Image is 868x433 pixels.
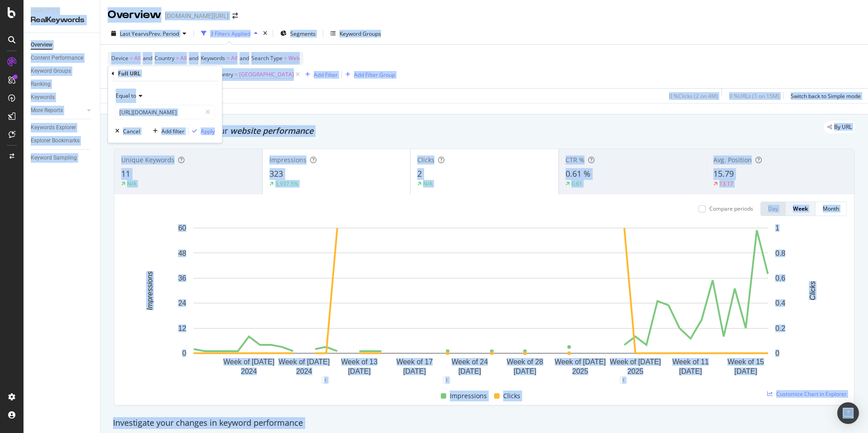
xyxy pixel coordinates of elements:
div: Add Filter [314,71,338,79]
div: Overview [31,40,52,50]
text: [DATE] [514,367,536,375]
div: 13.17 [719,180,733,188]
div: 1 [443,377,450,384]
text: Week of 17 [396,358,433,366]
text: 12 [178,325,186,332]
span: Equal to [116,92,136,99]
div: Month [823,205,839,212]
span: Search Type [251,54,283,62]
button: Apply [189,127,215,136]
div: Explorer Bookmarks [31,136,80,146]
text: [DATE] [734,367,757,375]
text: 24 [178,299,186,307]
text: 1 [775,224,779,232]
span: and [240,54,249,62]
button: Month [816,202,847,216]
div: times [261,29,269,38]
button: Keyword Groups [327,26,385,41]
button: Cancel [112,127,140,136]
span: = [235,71,238,78]
div: Keyword Groups [340,30,381,38]
span: Avg. Position [713,155,752,164]
span: Country [155,54,175,62]
div: Keywords [31,93,55,102]
span: 15.79 [713,168,734,179]
text: 0 [182,349,186,357]
div: 0.61 [571,180,582,188]
button: Switch back to Simple mode [787,89,861,103]
span: Clicks [503,391,520,401]
a: Explorer Bookmarks [31,136,94,146]
div: 1 [322,377,329,384]
span: All [180,52,187,65]
div: Analytics [31,7,93,15]
div: N/A [127,180,137,188]
span: vs Prev. Period [143,30,179,38]
text: Week of [DATE] [278,358,330,366]
span: = [130,54,133,62]
text: 0.8 [775,249,785,257]
text: 36 [178,274,186,282]
span: Impressions [269,155,307,164]
text: 2025 [627,367,644,375]
text: Week of [DATE] [610,358,661,366]
span: By URL [834,124,852,130]
text: 0 [775,349,779,357]
text: 0.6 [775,274,785,282]
div: 1 [620,377,627,384]
span: Clicks [417,155,434,164]
text: [DATE] [679,367,702,375]
a: Keywords [31,93,94,102]
div: Switch back to Simple mode [791,92,861,100]
text: 2025 [572,367,589,375]
text: Clicks [809,281,816,301]
div: arrow-right-arrow-left [232,13,238,19]
button: Week [786,202,816,216]
div: 3 Filters Applied [210,30,250,38]
button: Add filter [149,127,184,136]
span: All [231,52,237,65]
button: Add Filter [302,69,338,80]
text: Impressions [146,271,154,310]
span: Customize Chart in Explorer [776,390,847,398]
div: RealKeywords [31,15,93,25]
span: Keywords [201,54,225,62]
a: More Reports [31,106,85,115]
a: Keyword Groups [31,66,94,76]
span: [GEOGRAPHIC_DATA] [239,68,294,81]
div: Ranking [31,80,51,89]
text: [DATE] [458,367,481,375]
text: 60 [178,224,186,232]
div: Day [768,205,778,212]
a: Keywords Explorer [31,123,94,132]
text: Week of 24 [452,358,488,366]
span: and [143,54,152,62]
div: Add filter [161,127,184,135]
div: N/A [423,180,433,188]
a: Overview [31,40,94,50]
text: [DATE] [403,367,426,375]
span: 2 [417,168,422,179]
button: Segments [277,26,319,41]
svg: A chart. [122,223,840,380]
div: Cancel [123,127,140,135]
a: Keyword Sampling [31,153,94,163]
div: Keyword Sampling [31,153,77,163]
div: Full URL [118,70,141,77]
text: Week of 28 [507,358,543,366]
span: = [284,54,287,62]
span: Country [213,71,233,78]
div: Overview [108,7,161,23]
div: Keyword Groups [31,66,71,76]
div: Week [793,205,808,212]
button: Day [760,202,786,216]
a: Ranking [31,80,94,89]
span: = [226,54,230,62]
button: Add Filter Group [342,69,395,80]
span: Segments [290,30,316,38]
span: Impressions [450,391,487,401]
div: 3,937.5% [275,180,298,188]
span: 0.61 % [566,168,590,179]
div: Add Filter Group [354,71,395,79]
